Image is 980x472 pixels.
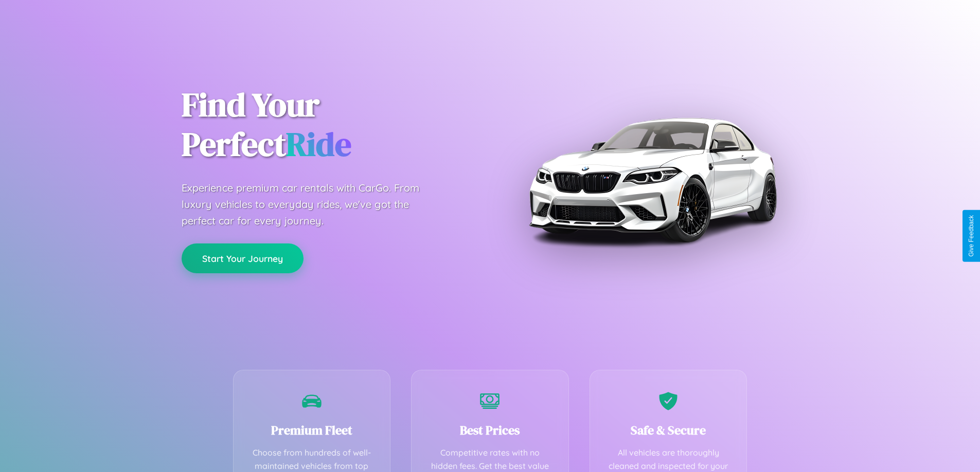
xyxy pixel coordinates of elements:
h3: Premium Fleet [249,422,375,439]
span: Ride [286,122,351,166]
h1: Find Your Perfect [182,85,475,164]
div: Give Feedback [968,215,975,257]
p: Experience premium car rentals with CarGo. From luxury vehicles to everyday rides, we've got the ... [182,180,439,229]
h3: Safe & Secure [605,422,732,439]
button: Start Your Journey [182,243,304,273]
img: Premium BMW car rental vehicle [524,51,781,308]
h3: Best Prices [427,422,553,439]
